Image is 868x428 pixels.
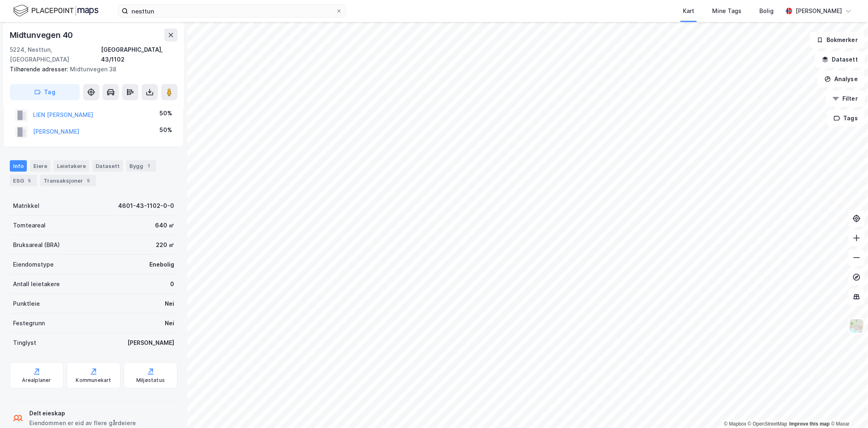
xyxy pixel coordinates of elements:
div: Kart [683,6,694,16]
div: Antall leietakere [13,279,60,289]
div: Nei [165,299,174,309]
img: logo.f888ab2527a4732fd821a326f86c7f29.svg [13,4,98,18]
div: Leietakere [54,160,89,172]
div: Eiendomstype [13,260,54,269]
div: [GEOGRAPHIC_DATA], 43/1102 [101,45,177,64]
div: Arealplaner [22,377,51,384]
div: 0 [170,279,174,289]
div: Midtunvegen 40 [10,29,74,42]
div: Eiere [30,160,50,172]
div: Tomteareal [13,221,46,230]
div: Midtunvegen 38 [10,64,171,74]
a: OpenStreetMap [748,421,787,427]
div: Delt eieskap [29,408,136,418]
div: Bolig [759,6,774,16]
div: 50% [160,108,172,118]
button: Tag [10,84,80,100]
div: 640 ㎡ [155,221,174,230]
button: Bokmerker [810,32,865,48]
div: Eiendommen er eid av flere gårdeiere [29,418,136,428]
div: Transaksjoner [40,175,96,186]
div: Punktleie [13,299,40,309]
div: Tinglyst [13,338,36,348]
div: Bygg [126,160,156,172]
div: Festegrunn [13,318,45,328]
iframe: Chat Widget [827,389,868,428]
div: 220 ㎡ [156,240,174,250]
div: ESG [10,175,37,186]
a: Improve this map [789,421,830,427]
div: [PERSON_NAME] [796,6,842,16]
div: 4601-43-1102-0-0 [118,201,174,211]
div: Kommunekart [76,377,111,384]
div: 5 [85,176,93,185]
div: Enebolig [149,260,174,269]
div: Matrikkel [13,201,39,211]
button: Datasett [815,51,865,68]
div: [PERSON_NAME] [127,338,174,348]
div: Info [10,160,27,172]
a: Mapbox [724,421,746,427]
div: Nei [165,318,174,328]
span: Tilhørende adresser: [10,66,70,73]
div: 1 [145,162,153,170]
div: 5 [26,176,34,185]
img: Z [849,318,864,334]
input: Søk på adresse, matrikkel, gårdeiere, leietakere eller personer [128,5,336,17]
div: Miljøstatus [136,377,165,384]
div: Datasett [92,160,123,172]
button: Analyse [818,71,865,87]
div: Mine Tags [712,6,741,16]
div: Kontrollprogram for chat [827,389,868,428]
div: 50% [160,125,172,135]
div: 5224, Nesttun, [GEOGRAPHIC_DATA] [10,45,101,64]
button: Filter [826,90,865,107]
div: Bruksareal (BRA) [13,240,60,250]
button: Tags [827,110,865,126]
